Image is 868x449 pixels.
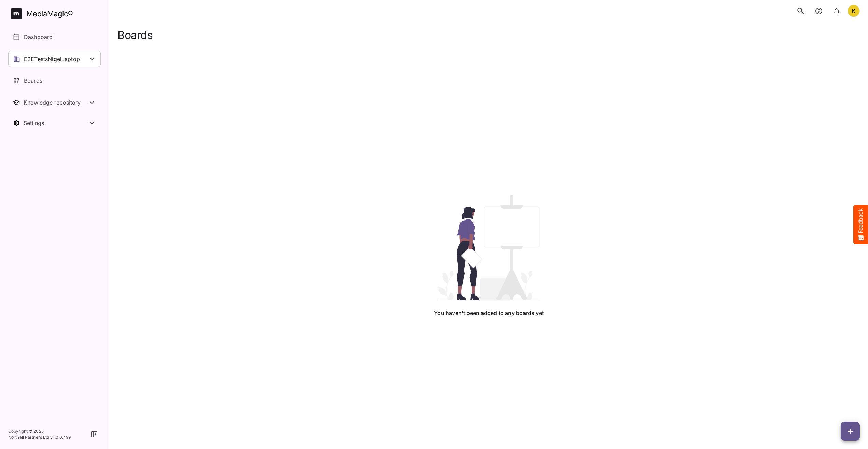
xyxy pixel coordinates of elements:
button: Feedback [853,205,868,244]
button: search [794,4,808,18]
div: Settings [24,120,88,126]
p: Copyright © 2025 [8,428,71,434]
h6: You haven't been added to any boards yet [434,309,544,318]
a: Dashboard [8,29,101,45]
div: MediaMagic ® [26,8,73,19]
p: Dashboard [24,33,53,41]
nav: Knowledge repository [8,94,101,111]
img: no_boards.svg [437,195,540,301]
div: K [848,5,860,17]
p: Northell Partners Ltd v 1.0.0.499 [8,434,71,440]
a: MediaMagic® [11,8,101,19]
p: Boards [24,77,42,85]
h1: Boards [117,29,153,41]
button: Toggle Settings [8,115,101,131]
button: Toggle Knowledge repository [8,94,101,111]
div: Knowledge repository [24,99,88,106]
button: notifications [812,4,826,18]
button: notifications [830,4,843,18]
a: Boards [8,72,101,89]
p: E2ETestsNigelLaptop [24,55,80,63]
nav: Settings [8,115,101,131]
